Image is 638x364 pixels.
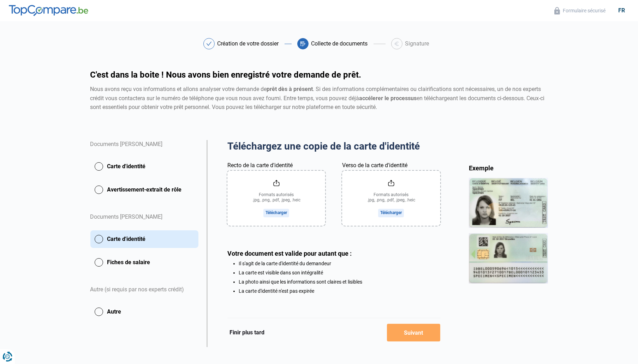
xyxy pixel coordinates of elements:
[359,95,417,102] strong: accélerer le processus
[227,250,440,257] div: Votre document est valide pour autant que :
[227,140,440,153] h2: Téléchargez une copie de la carte d'identité
[614,7,629,14] div: fr
[405,41,429,47] div: Signature
[469,164,548,172] div: Exemple
[239,288,440,294] li: La carte d'identité n'est pas expirée
[90,140,198,158] div: Documents [PERSON_NAME]
[90,158,198,175] button: Carte d'identité
[90,85,548,112] div: Nous avons reçu vos informations et allons analyser votre demande de . Si des informations complé...
[267,86,313,92] strong: prêt dès à présent
[90,230,198,248] button: Carte d'identité
[90,204,198,230] div: Documents [PERSON_NAME]
[387,324,440,341] button: Suivant
[469,178,548,283] img: idCard
[227,161,293,170] label: Recto de la carte d'identité
[90,71,548,79] h1: C'est dans la boite ! Nous avons bien enregistré votre demande de prêt.
[217,41,279,47] div: Création de votre dossier
[239,270,440,275] li: La carte est visible dans son intégralité
[227,328,267,337] button: Finir plus tard
[9,5,88,16] img: TopCompare.be
[239,279,440,285] li: La photo ainsi que les informations sont claires et lisibles
[239,261,440,266] li: Il s'agit de la carte d'identité du demandeur
[90,181,198,199] button: Avertissement-extrait de rôle
[342,161,407,170] label: Verso de la carte d'identité
[90,277,198,303] div: Autre (si requis par nos experts crédit)
[90,254,198,271] button: Fiches de salaire
[311,41,368,47] div: Collecte de documents
[90,303,198,321] button: Autre
[552,7,608,15] button: Formulaire sécurisé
